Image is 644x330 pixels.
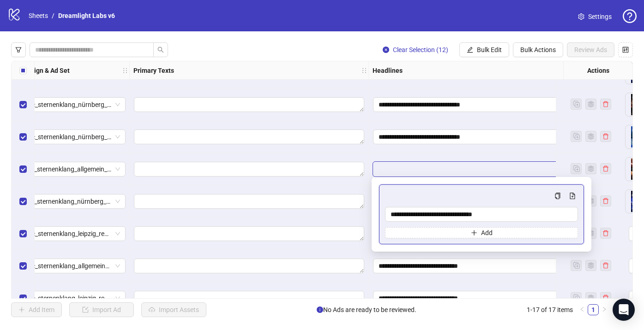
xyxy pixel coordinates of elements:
span: Clear Selection (12) [393,46,448,53]
span: static_sternenklang_leipzig_reaktion_1 [19,291,120,305]
div: Select row 8 [12,218,35,250]
button: Add [629,226,644,241]
div: Edit values [133,129,365,145]
div: Select row 9 [12,250,35,282]
span: close-circle [383,47,389,53]
span: setting [578,13,584,20]
span: filter [15,47,22,53]
span: edit [467,47,473,53]
span: copy [554,193,561,199]
div: Select row 6 [12,153,35,185]
strong: Headlines [373,65,403,76]
div: Edit values [373,161,590,177]
li: 1-17 of 17 items [527,304,573,315]
button: Clear Selection (12) [375,42,456,57]
span: Bulk Actions [520,46,556,53]
div: Select row 5 [12,121,35,153]
span: holder [122,67,128,74]
div: Edit values [133,194,365,209]
div: Edit values [373,129,590,145]
button: Add Item [11,302,62,317]
span: static_sternenklang_allgemein_ticket-mutter-blond [19,259,120,273]
button: Add [629,259,644,273]
button: Import Assets [141,302,206,317]
strong: Primary Texts [133,65,174,76]
div: Edit values [373,97,590,112]
div: Select row 10 [12,282,35,314]
span: Settings [588,12,612,22]
div: Select row 7 [12,185,35,218]
span: Add [481,229,493,236]
span: holder [367,67,374,74]
span: video_sternenklang_nürnberg_stern-cartoon-animation [19,194,120,208]
span: search [157,47,164,53]
div: Edit values [133,97,365,112]
span: question-circle [623,9,637,23]
div: Edit values [373,290,590,306]
span: Bulk Edit [477,46,502,53]
div: Edit values [133,161,365,177]
button: Add [385,227,578,238]
span: file-add [569,193,576,199]
span: video_sternenklang_allgemein_vier-bilder [19,162,120,176]
button: Import Ad [69,302,134,317]
li: / [52,11,54,21]
a: Dreamlight Labs v6 [56,11,117,21]
span: static_sternenklang_leipzig_reaktion_1 [19,227,120,241]
li: 1 [588,304,599,315]
div: Select all rows [12,61,35,80]
div: Open Intercom Messenger [613,299,635,321]
a: Sheets [27,11,50,21]
button: left [577,304,588,315]
div: Resize Primary Texts column [366,61,368,79]
span: static_sternenklang_nürnberg_reaktion_1 [19,98,120,112]
button: Bulk Edit [459,42,509,57]
li: Next Page [599,304,610,315]
span: holder [361,67,367,74]
span: plus [471,230,477,236]
div: Edit values [133,258,365,274]
span: control [622,47,629,53]
div: Select row 4 [12,88,35,121]
div: Resize Campaign & Ad Set column [127,61,129,79]
span: right [602,306,607,312]
strong: Actions [587,65,609,76]
li: Previous Page [577,304,588,315]
span: static_sternenklang_nürnberg_sitting-bewertung [19,130,120,144]
span: info-circle [317,306,323,313]
a: 1 [588,305,598,315]
div: Multi-input container - paste or copy values [379,184,584,244]
span: No Ads are ready to be reviewed. [317,305,416,315]
div: Edit values [373,258,590,274]
div: Edit values [133,226,365,242]
span: holder [128,67,135,74]
button: Bulk Actions [513,42,563,57]
a: Settings [571,9,619,24]
button: Review Ads [567,42,614,57]
span: left [579,306,585,312]
div: Edit values [133,290,365,306]
button: Configure table settings [618,42,633,57]
button: Add [629,291,644,306]
button: right [599,304,610,315]
strong: Campaign & Ad Set [13,65,70,76]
